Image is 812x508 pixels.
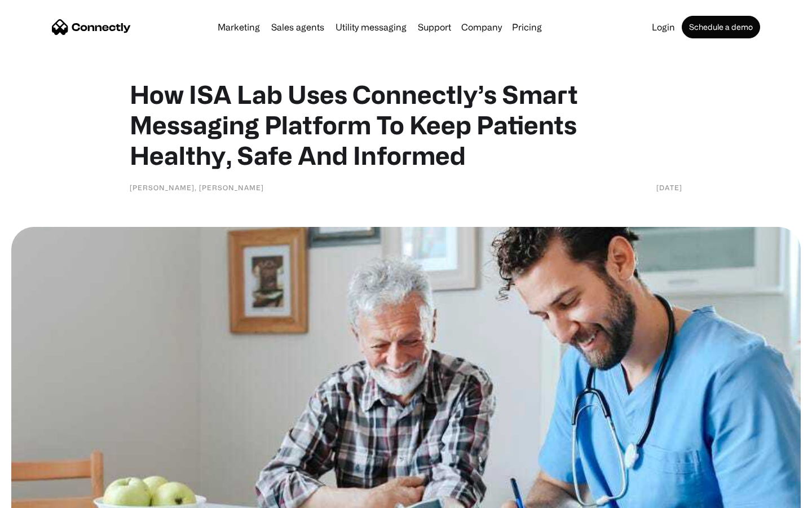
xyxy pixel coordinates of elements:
[331,23,411,32] a: Utility messaging
[11,488,68,504] aside: Language selected: English
[413,23,456,32] a: Support
[267,23,329,32] a: Sales agents
[656,182,682,193] div: [DATE]
[130,182,264,193] div: [PERSON_NAME], [PERSON_NAME]
[130,79,682,170] h1: How ISA Lab Uses Connectly’s Smart Messaging Platform To Keep Patients Healthy, Safe And Informed
[682,16,760,38] a: Schedule a demo
[507,23,546,32] a: Pricing
[647,23,679,32] a: Login
[461,19,502,35] div: Company
[213,23,264,32] a: Marketing
[23,488,68,504] ul: Language list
